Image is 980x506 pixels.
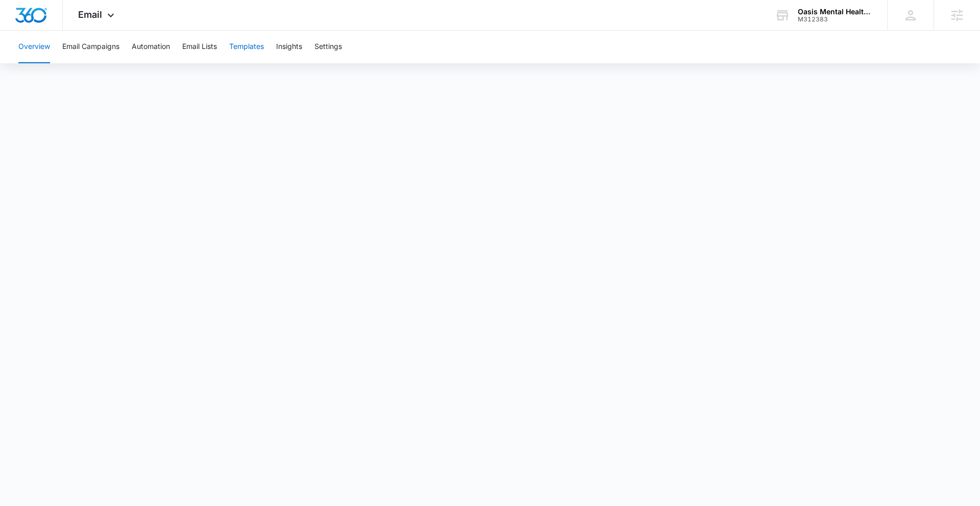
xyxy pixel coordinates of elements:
button: Email Lists [182,31,217,63]
span: Email [78,9,102,20]
button: Insights [276,31,302,63]
button: Templates [229,31,264,63]
div: account name [798,8,872,16]
button: Automation [132,31,170,63]
div: account id [798,16,872,23]
button: Overview [18,31,50,63]
button: Email Campaigns [62,31,119,63]
button: Settings [314,31,342,63]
